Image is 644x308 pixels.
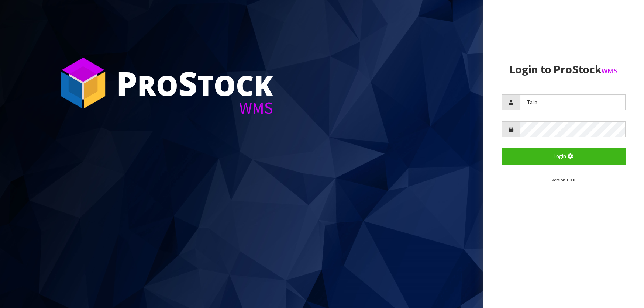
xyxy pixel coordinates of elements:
img: ProStock Cube [55,55,111,111]
div: WMS [116,100,273,116]
input: Username [520,94,626,110]
h2: Login to ProStock [502,63,626,76]
small: Version 1.0.0 [552,177,575,183]
small: WMS [602,66,618,76]
span: S [178,60,197,105]
div: ro tock [116,66,273,100]
button: Login [502,148,626,164]
span: P [116,60,137,105]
